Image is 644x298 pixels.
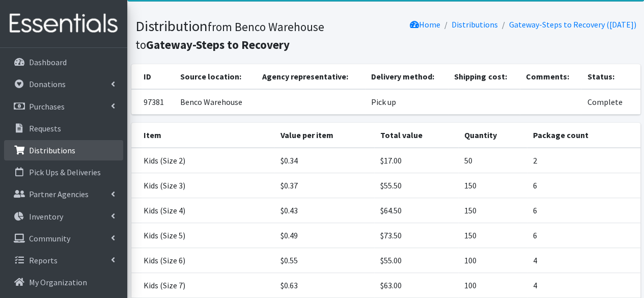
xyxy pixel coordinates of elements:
[4,118,123,139] a: Requests
[29,123,61,133] p: Requests
[509,19,636,30] a: Gateway-Steps to Recovery ([DATE])
[274,198,375,223] td: $0.43
[174,64,257,89] th: Source location:
[131,123,274,148] th: Item
[274,148,375,173] td: $0.34
[527,248,640,273] td: 4
[29,145,75,155] p: Distributions
[256,64,365,89] th: Agency representative:
[458,123,527,148] th: Quantity
[374,273,458,298] td: $63.00
[4,184,123,204] a: Partner Agencies
[527,173,640,198] td: 6
[527,223,640,248] td: 6
[4,7,123,41] img: HumanEssentials
[146,37,290,52] b: Gateway-Steps to Recovery
[448,64,519,89] th: Shipping cost:
[581,89,640,115] td: Complete
[374,123,458,148] th: Total value
[4,206,123,227] a: Inventory
[374,148,458,173] td: $17.00
[4,228,123,249] a: Community
[29,277,87,287] p: My Organization
[29,211,63,222] p: Inventory
[174,89,257,115] td: Benco Warehouse
[29,189,89,199] p: Partner Agencies
[458,198,527,223] td: 150
[131,198,274,223] td: Kids (Size 4)
[274,173,375,198] td: $0.37
[131,273,274,298] td: Kids (Size 7)
[4,52,123,72] a: Dashboard
[29,233,70,243] p: Community
[29,167,101,177] p: Pick Ups & Deliveries
[520,64,581,89] th: Comments:
[29,57,67,67] p: Dashboard
[274,123,375,148] th: Value per item
[274,248,375,273] td: $0.55
[131,223,274,248] td: Kids (Size 5)
[527,148,640,173] td: 2
[29,255,58,265] p: Reports
[374,173,458,198] td: $55.50
[581,64,640,89] th: Status:
[365,89,449,115] td: Pick up
[131,64,174,89] th: ID
[527,123,640,148] th: Package count
[29,79,66,89] p: Donations
[527,198,640,223] td: 6
[452,19,498,30] a: Distributions
[4,162,123,182] a: Pick Ups & Deliveries
[131,248,274,273] td: Kids (Size 6)
[365,64,449,89] th: Delivery method:
[410,19,440,30] a: Home
[274,273,375,298] td: $0.63
[458,223,527,248] td: 150
[131,89,174,115] td: 97381
[4,272,123,292] a: My Organization
[374,198,458,223] td: $64.50
[458,248,527,273] td: 100
[458,273,527,298] td: 100
[458,173,527,198] td: 150
[29,101,65,112] p: Purchases
[135,19,324,52] small: from Benco Warehouse to
[374,248,458,273] td: $55.00
[131,173,274,198] td: Kids (Size 3)
[131,148,274,173] td: Kids (Size 2)
[4,74,123,94] a: Donations
[135,17,382,52] h1: Distribution
[527,273,640,298] td: 4
[4,140,123,160] a: Distributions
[458,148,527,173] td: 50
[374,223,458,248] td: $73.50
[274,223,375,248] td: $0.49
[4,250,123,270] a: Reports
[4,96,123,117] a: Purchases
